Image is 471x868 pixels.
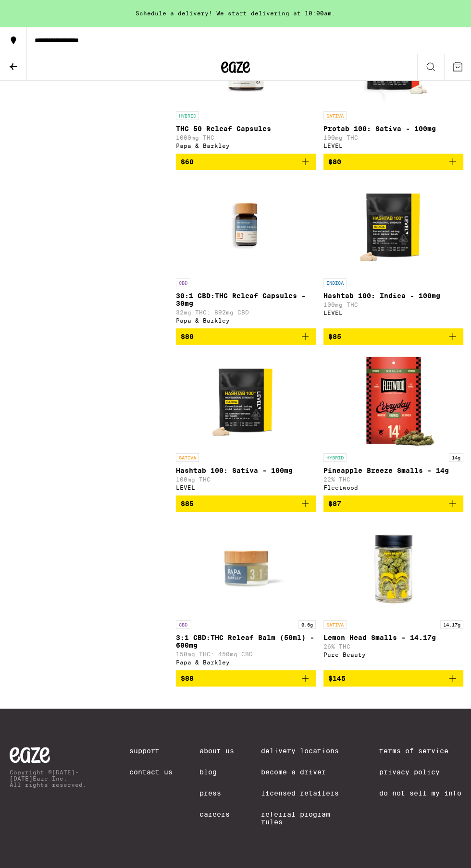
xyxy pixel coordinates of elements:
[323,643,463,650] p: 26% THC
[176,476,316,482] p: 100mg THC
[323,484,463,491] div: Fleetwood
[176,352,316,495] a: Open page for Hashtab 100: Sativa - 100mg from LEVEL
[176,178,316,328] a: Open page for 30:1 CBD:THC Releaf Capsules - 30mg from Papa & Barkley
[181,158,194,166] span: $60
[176,125,316,133] p: THC 50 Releaf Capsules
[379,768,461,776] a: Privacy Policy
[199,768,234,776] a: Blog
[298,620,316,629] p: 0.6g
[323,328,463,345] button: Add to bag
[323,11,463,154] a: Open page for Protab 100: Sativa - 100mg from LEVEL
[261,810,352,826] a: Referral Program Rules
[176,328,316,345] button: Add to bag
[176,519,316,670] a: Open page for 3:1 CBD:THC Releaf Balm (50ml) - 600mg from Papa & Barkley
[323,111,347,120] p: SATIVA
[176,11,316,154] a: Open page for THC 50 Releaf Capsules from Papa & Barkley
[323,453,347,462] p: HYBRID
[323,178,463,328] a: Open page for Hashtab 100: Indica - 100mg from LEVEL
[379,789,461,797] a: Do Not Sell My Info
[323,670,463,687] button: Add to bag
[129,768,173,776] a: Contact Us
[328,333,341,340] span: $85
[6,7,69,14] span: Hi. Need any help?
[323,495,463,512] button: Add to bag
[176,278,190,287] p: CBD
[261,789,352,797] a: Licensed Retailers
[198,519,294,615] img: Papa & Barkley - 3:1 CBD:THC Releaf Balm (50ml) - 600mg
[323,620,347,629] p: SATIVA
[323,125,463,133] p: Protab 100: Sativa - 100mg
[198,352,294,448] img: LEVEL - Hashtab 100: Sativa - 100mg
[181,500,194,507] span: $85
[176,292,316,307] p: 30:1 CBD:THC Releaf Capsules - 30mg
[176,317,316,324] div: Papa & Barkley
[323,278,347,287] p: INDICA
[199,789,234,797] a: Press
[176,453,199,462] p: SATIVA
[181,675,194,682] span: $88
[176,670,316,687] button: Add to bag
[176,143,316,149] div: Papa & Barkley
[346,178,442,274] img: LEVEL - Hashtab 100: Indica - 100mg
[323,310,463,316] div: LEVEL
[328,158,341,166] span: $80
[176,495,316,512] button: Add to bag
[323,301,463,308] p: 100mg THC
[323,292,463,300] p: Hashtab 100: Indica - 100mg
[323,467,463,474] p: Pineapple Breeze Smalls - 14g
[449,453,463,462] p: 14g
[176,659,316,665] div: Papa & Barkley
[176,484,316,491] div: LEVEL
[181,333,194,340] span: $80
[176,651,316,657] p: 150mg THC: 450mg CBD
[346,352,442,448] img: Fleetwood - Pineapple Breeze Smalls - 14g
[323,476,463,482] p: 22% THC
[261,747,352,755] a: Delivery Locations
[328,500,341,507] span: $87
[440,620,463,629] p: 14.17g
[261,768,352,776] a: Become a Driver
[323,519,463,670] a: Open page for Lemon Head Smalls - 14.17g from Pure Beauty
[346,519,442,615] img: Pure Beauty - Lemon Head Smalls - 14.17g
[323,154,463,170] button: Add to bag
[323,134,463,141] p: 100mg THC
[328,675,346,682] span: $145
[176,467,316,474] p: Hashtab 100: Sativa - 100mg
[176,634,316,649] p: 3:1 CBD:THC Releaf Balm (50ml) - 600mg
[176,620,190,629] p: CBD
[129,747,173,755] a: Support
[323,352,463,495] a: Open page for Pineapple Breeze Smalls - 14g from Fleetwood
[199,747,234,755] a: About Us
[176,154,316,170] button: Add to bag
[379,747,461,755] a: Terms of Service
[176,111,199,120] p: HYBRID
[323,143,463,149] div: LEVEL
[199,810,234,818] a: Careers
[10,769,102,788] p: Copyright © [DATE]-[DATE] Eaze Inc. All rights reserved.
[198,178,294,274] img: Papa & Barkley - 30:1 CBD:THC Releaf Capsules - 30mg
[323,634,463,641] p: Lemon Head Smalls - 14.17g
[323,651,463,658] div: Pure Beauty
[176,309,316,315] p: 32mg THC: 892mg CBD
[176,134,316,141] p: 1000mg THC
